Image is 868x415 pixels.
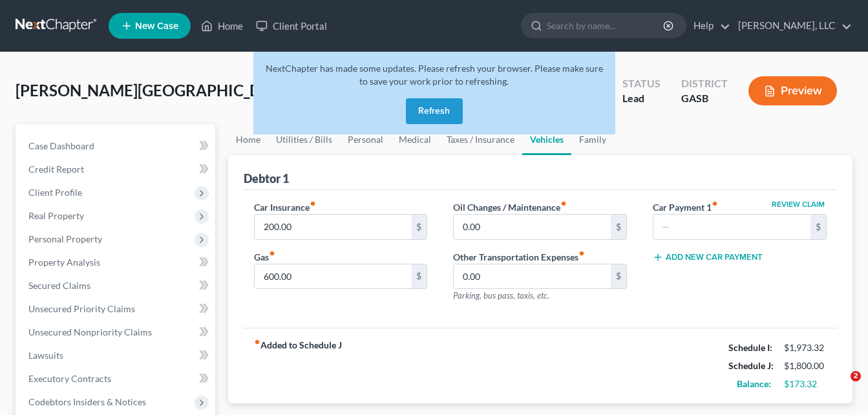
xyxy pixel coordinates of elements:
input: -- [454,215,611,239]
a: Secured Claims [18,274,215,297]
a: [PERSON_NAME], LLC [732,14,852,37]
span: Credit Report [28,164,84,175]
span: New Case [135,21,178,31]
span: NextChapter has made some updates. Please refresh your browser. Please make sure to save your wor... [266,63,603,87]
span: Personal Property [28,233,102,244]
a: Executory Contracts [18,367,215,390]
input: -- [255,215,412,239]
input: -- [255,264,412,289]
input: -- [454,264,611,289]
strong: Schedule J: [728,360,774,371]
a: Home [195,14,249,37]
i: fiber_manual_record [310,200,316,207]
button: Review Claim [770,200,827,208]
div: $ [412,215,427,239]
div: Lead [622,91,661,106]
a: Client Portal [249,14,333,37]
span: Unsecured Nonpriority Claims [28,326,152,337]
div: $ [412,264,427,289]
span: Property Analysis [28,257,100,268]
div: $ [611,215,626,239]
i: fiber_manual_record [578,250,585,257]
span: Executory Contracts [28,373,111,384]
label: Gas [254,250,275,264]
div: $1,973.32 [784,341,827,354]
span: Case Dashboard [28,140,94,151]
span: [PERSON_NAME][GEOGRAPHIC_DATA] [16,81,293,100]
label: Other Transportation Expenses [453,250,585,264]
strong: Balance: [737,378,771,389]
span: Unsecured Priority Claims [28,303,135,314]
input: -- [653,215,810,239]
button: Refresh [406,98,463,124]
div: $173.32 [784,378,827,390]
div: $1,800.00 [784,359,827,372]
a: Unsecured Nonpriority Claims [18,321,215,344]
i: fiber_manual_record [254,339,260,345]
label: Car Payment 1 [653,200,718,214]
label: Car Insurance [254,200,316,214]
div: GASB [681,91,728,106]
a: Case Dashboard [18,134,215,158]
a: Unsecured Priority Claims [18,297,215,321]
div: Status [622,76,661,91]
span: Client Profile [28,187,82,198]
div: $ [611,264,626,289]
a: Credit Report [18,158,215,181]
strong: Schedule I: [728,342,772,353]
span: Secured Claims [28,280,90,291]
a: Lawsuits [18,344,215,367]
div: District [681,76,728,91]
span: Codebtors Insiders & Notices [28,396,146,407]
button: Add New Car Payment [653,252,763,262]
button: Preview [748,76,837,105]
div: $ [810,215,826,239]
span: 2 [851,371,861,381]
span: Parking, bus pass, taxis, etc. [453,290,549,301]
a: Home [228,124,268,155]
strong: Added to Schedule J [254,339,342,393]
span: Lawsuits [28,350,63,361]
span: Real Property [28,210,84,221]
a: Property Analysis [18,251,215,274]
div: Debtor 1 [244,171,289,186]
input: Search by name... [547,14,665,37]
i: fiber_manual_record [560,200,567,207]
i: fiber_manual_record [269,250,275,257]
label: Oil Changes / Maintenance [453,200,567,214]
i: fiber_manual_record [712,200,718,207]
a: Help [687,14,730,37]
iframe: Intercom live chat [824,371,855,402]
